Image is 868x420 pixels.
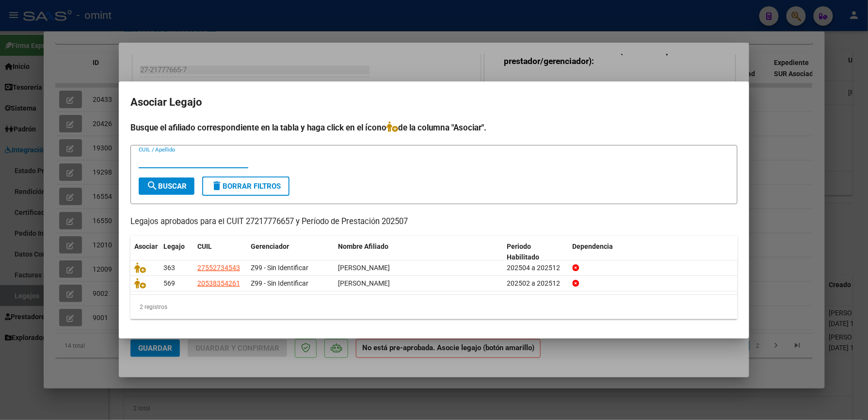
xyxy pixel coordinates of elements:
mat-icon: search [146,180,158,192]
span: MARQUEZ ALVARO AGUSTIN [338,279,390,287]
div: 202504 a 202512 [507,262,565,274]
datatable-header-cell: Asociar [130,236,160,268]
span: Buscar [146,182,187,191]
span: Z99 - Sin Identificar [251,264,308,272]
div: 2 registros [130,295,738,319]
span: Asociar [134,242,158,250]
span: Nombre Afiliado [338,242,388,250]
mat-icon: delete [211,180,223,192]
span: Borrar Filtros [211,182,281,191]
span: 27552734543 [197,264,240,272]
div: 202502 a 202512 [507,278,565,289]
datatable-header-cell: CUIL [193,236,247,268]
span: 363 [163,264,175,272]
h2: Asociar Legajo [130,93,738,112]
button: Borrar Filtros [202,177,289,196]
span: GUERREIRO RENATA JAZMIN [338,264,390,272]
span: 20538354261 [197,279,240,287]
datatable-header-cell: Dependencia [569,236,738,268]
button: Buscar [139,178,194,195]
span: Periodo Habilitado [507,242,540,261]
span: Legajo [163,242,185,250]
span: 569 [163,279,175,287]
span: Gerenciador [251,242,289,250]
datatable-header-cell: Nombre Afiliado [334,236,503,268]
p: Legajos aprobados para el CUIT 27217776657 y Período de Prestación 202507 [130,216,738,228]
datatable-header-cell: Gerenciador [247,236,334,268]
span: Z99 - Sin Identificar [251,279,308,287]
datatable-header-cell: Periodo Habilitado [503,236,569,268]
span: Dependencia [573,242,613,250]
datatable-header-cell: Legajo [160,236,193,268]
span: CUIL [197,242,212,250]
h4: Busque el afiliado correspondiente en la tabla y haga click en el ícono de la columna "Asociar". [130,121,738,134]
